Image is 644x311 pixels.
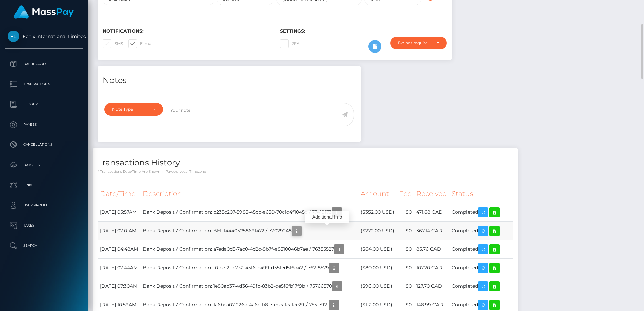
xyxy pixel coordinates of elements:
td: 107.20 CAD [414,258,449,277]
a: Cancellations [5,136,83,153]
a: Batches [5,157,83,173]
td: Completed [449,277,513,296]
th: Fee [397,184,414,203]
h4: Transactions History [98,157,513,169]
p: * Transactions date/time are shown in payee's local timezone [98,169,513,174]
p: Payees [8,119,80,130]
td: Completed [449,221,513,240]
div: Additional Info [305,211,349,223]
td: $0 [397,277,414,296]
label: 2FA [280,39,300,48]
div: Do not require [398,40,431,46]
a: Transactions [5,76,83,93]
a: Search [5,237,83,254]
td: $0 [397,240,414,258]
p: Batches [8,160,80,170]
p: Cancellations [8,140,80,150]
p: Ledger [8,99,80,109]
td: [DATE] 07:01AM [98,221,140,240]
div: Note Type [112,107,148,112]
h4: Notes [103,75,356,87]
p: User Profile [8,200,80,210]
a: Ledger [5,96,83,113]
label: E-mail [128,39,153,48]
td: 367.14 CAD [414,221,449,240]
td: Bank Deposit / Confirmation: 1e80ab37-4d36-49fb-83b2-de5f6fb17f9b / 75766570 [140,277,358,296]
td: [DATE] 04:48AM [98,240,140,258]
p: Links [8,180,80,190]
td: 85.76 CAD [414,240,449,258]
td: $0 [397,203,414,221]
th: Status [449,184,513,203]
td: ($352.00 USD) [358,203,397,221]
th: Received [414,184,449,203]
td: $0 [397,258,414,277]
td: Bank Deposit / Confirmation: b235c207-5983-45cb-a630-70c1d4f1045c / 77419173 [140,203,358,221]
label: SMS [103,39,123,48]
button: Note Type [104,103,163,116]
a: Links [5,177,83,194]
td: [DATE] 07:44AM [98,258,140,277]
button: Do not require [390,37,447,49]
td: Completed [449,240,513,258]
p: Taxes [8,220,80,231]
a: Taxes [5,217,83,234]
td: [DATE] 07:30AM [98,277,140,296]
span: Fenix International Limited [5,33,83,39]
td: ($64.00 USD) [358,240,397,258]
a: Payees [5,116,83,133]
td: Bank Deposit / Confirmation: f01ce12f-c732-45f6-b499-d55f7d5f6d42 / 76218579 [140,258,358,277]
td: ($80.00 USD) [358,258,397,277]
td: [DATE] 05:57AM [98,203,140,221]
td: 471.68 CAD [414,203,449,221]
th: Date/Time [98,184,140,203]
p: Transactions [8,79,80,89]
td: Completed [449,203,513,221]
p: Dashboard [8,59,80,69]
th: Amount [358,184,397,203]
td: 127.70 CAD [414,277,449,296]
h6: Settings: [280,28,447,34]
td: $0 [397,221,414,240]
h6: Notifications: [103,28,270,34]
td: ($272.00 USD) [358,221,397,240]
img: Fenix International Limited [8,31,19,42]
a: User Profile [5,197,83,214]
img: MassPay Logo [14,5,74,19]
td: ($96.00 USD) [358,277,397,296]
th: Description [140,184,358,203]
p: Search [8,241,80,251]
td: Bank Deposit / Confirmation: BEFT44405258691472 / 77029248 [140,221,358,240]
td: Completed [449,258,513,277]
a: Dashboard [5,56,83,72]
td: Bank Deposit / Confirmation: a7eda0d5-7ac0-4d2c-8b7f-a8310046b7ae / 76355527 [140,240,358,258]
